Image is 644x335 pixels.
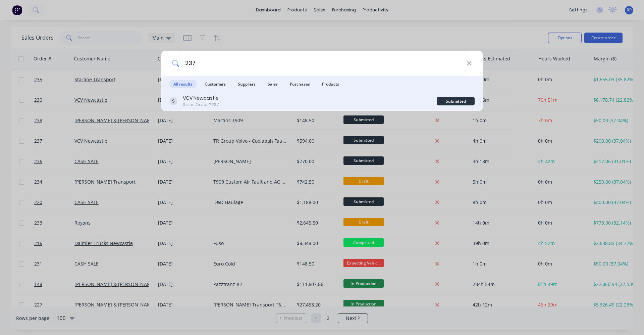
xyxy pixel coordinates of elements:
[234,80,260,88] span: Suppliers
[437,97,475,105] div: Submitted
[183,95,219,102] div: VCV Newcastle
[286,80,314,88] span: Purchases
[179,51,467,76] input: Start typing a customer or supplier name to create a new order...
[201,80,230,88] span: Customers
[318,80,343,88] span: Products
[169,80,197,88] span: All results
[264,80,282,88] span: Sales
[183,102,219,108] div: Sales Order #237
